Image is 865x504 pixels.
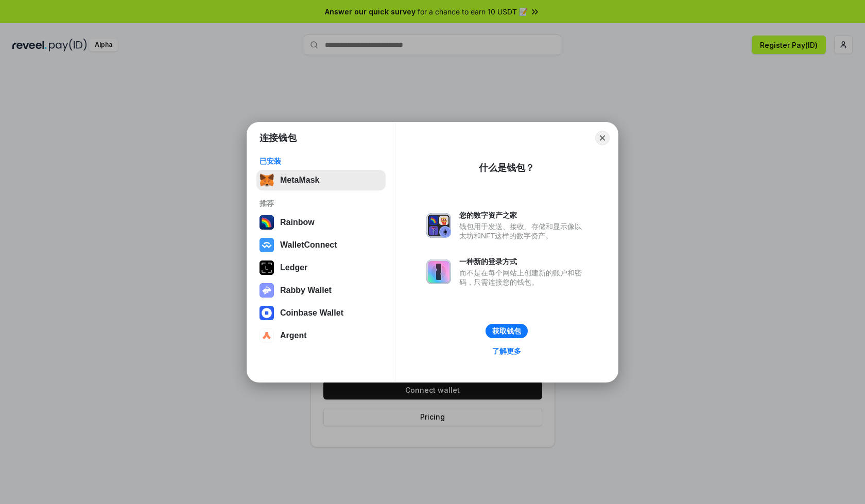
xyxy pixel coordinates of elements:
[459,257,587,266] div: 一种新的登录方式
[492,326,521,336] div: 获取钱包
[259,260,274,275] img: svg+xml,%3Csvg%20xmlns%3D%22http%3A%2F%2Fwww.w3.org%2F2000%2Fsvg%22%20width%3D%2228%22%20height%3...
[256,170,386,190] button: MetaMask
[280,331,307,340] div: Argent
[492,346,521,356] div: 了解更多
[426,213,451,238] img: svg+xml,%3Csvg%20xmlns%3D%22http%3A%2F%2Fwww.w3.org%2F2000%2Fsvg%22%20fill%3D%22none%22%20viewBox...
[256,325,386,346] button: Argent
[259,215,274,230] img: svg+xml,%3Csvg%20width%3D%22120%22%20height%3D%22120%22%20viewBox%3D%220%200%20120%20120%22%20fil...
[426,259,451,284] img: svg+xml,%3Csvg%20xmlns%3D%22http%3A%2F%2Fwww.w3.org%2F2000%2Fsvg%22%20fill%3D%22none%22%20viewBox...
[256,303,386,323] button: Coinbase Wallet
[259,199,383,208] div: 推荐
[256,280,386,301] button: Rabby Wallet
[259,238,274,252] img: svg+xml,%3Csvg%20width%3D%2228%22%20height%3D%2228%22%20viewBox%3D%220%200%2028%2028%22%20fill%3D...
[259,132,297,144] h1: 连接钱包
[479,162,534,174] div: 什么是钱包？
[280,240,337,250] div: WalletConnect
[280,308,343,318] div: Coinbase Wallet
[259,173,274,187] img: svg+xml,%3Csvg%20fill%3D%22none%22%20height%3D%2233%22%20viewBox%3D%220%200%2035%2033%22%20width%...
[259,283,274,298] img: svg+xml,%3Csvg%20xmlns%3D%22http%3A%2F%2Fwww.w3.org%2F2000%2Fsvg%22%20fill%3D%22none%22%20viewBox...
[256,235,386,255] button: WalletConnect
[259,157,383,166] div: 已安装
[256,257,386,278] button: Ledger
[595,131,610,145] button: Close
[280,286,332,295] div: Rabby Wallet
[486,324,528,338] button: 获取钱包
[256,212,386,233] button: Rainbow
[259,328,274,343] img: svg+xml,%3Csvg%20width%3D%2228%22%20height%3D%2228%22%20viewBox%3D%220%200%2028%2028%22%20fill%3D...
[259,306,274,320] img: svg+xml,%3Csvg%20width%3D%2228%22%20height%3D%2228%22%20viewBox%3D%220%200%2028%2028%22%20fill%3D...
[459,222,587,240] div: 钱包用于发送、接收、存储和显示像以太坊和NFT这样的数字资产。
[459,268,587,287] div: 而不是在每个网站上创建新的账户和密码，只需连接您的钱包。
[486,344,527,358] a: 了解更多
[459,211,587,220] div: 您的数字资产之家
[280,176,319,185] div: MetaMask
[280,263,307,272] div: Ledger
[280,218,315,227] div: Rainbow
